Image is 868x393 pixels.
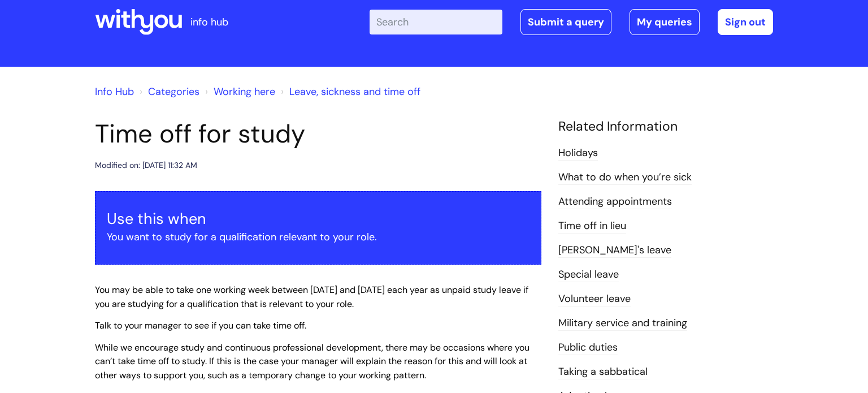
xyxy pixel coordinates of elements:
[558,243,671,258] a: [PERSON_NAME]'s leave
[95,158,197,172] div: Modified on: [DATE] 11:32 AM
[190,13,228,31] p: info hub
[370,9,773,35] div: | -
[214,85,275,98] a: Working here
[137,83,199,101] li: Solution home
[558,365,648,379] a: Taking a sabbatical
[558,316,687,331] a: Military service and training
[558,146,598,161] a: Holidays
[520,9,611,35] a: Submit a query
[558,195,672,209] a: Attending appointments
[278,83,420,101] li: Leave, sickness and time off
[95,284,528,310] span: You may be able to take one working week between [DATE] and [DATE] each year as unpaid study leav...
[95,119,541,149] h1: Time off for study
[558,170,692,185] a: What to do when you’re sick
[370,10,502,34] input: Search
[202,83,275,101] li: Working here
[558,119,773,135] h4: Related Information
[95,342,530,382] span: While we encourage study and continuous professional development, there may be occasions where yo...
[558,219,626,234] a: Time off in lieu
[107,210,530,228] h3: Use this when
[95,85,134,98] a: Info Hub
[718,9,773,35] a: Sign out
[148,85,199,98] a: Categories
[558,340,618,355] a: Public duties
[95,319,306,331] span: Talk to your manager to see if you can take time off.
[558,292,631,306] a: Volunteer leave
[289,85,420,98] a: Leave, sickness and time off
[630,9,700,35] a: My queries
[107,228,530,246] p: You want to study for a qualification relevant to your role.
[558,267,619,282] a: Special leave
